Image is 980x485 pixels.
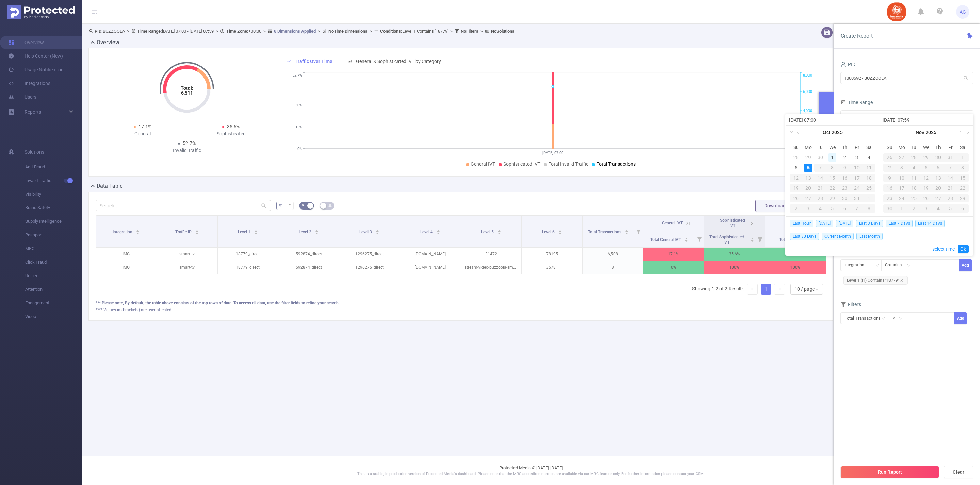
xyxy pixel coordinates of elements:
[827,163,839,173] td: October 8, 2025
[838,164,851,172] div: 9
[831,126,843,139] a: 2025
[896,164,908,172] div: 3
[8,77,50,90] a: Integrations
[788,126,797,139] a: Last year (Control + left)
[851,164,863,172] div: 10
[944,193,957,203] td: November 28, 2025
[356,58,441,64] span: General & Sophisticated IVT by Category
[893,313,900,324] div: ≥
[908,152,920,163] td: October 28, 2025
[851,174,863,182] div: 17
[802,142,814,152] th: Mon
[896,144,908,150] span: Mo
[25,310,82,323] span: Video
[840,62,846,67] i: icon: user
[957,184,969,192] div: 22
[25,255,82,269] span: Click Fraud
[795,284,815,294] div: 10 / page
[896,183,908,193] td: November 17, 2025
[790,142,802,152] th: Sun
[261,29,268,34] span: >
[802,204,814,213] div: 3
[328,203,332,207] i: icon: table
[958,245,969,253] a: Ok
[755,200,804,212] button: Download PDF
[920,204,932,213] div: 3
[908,203,920,214] td: December 2, 2025
[367,29,374,34] span: >
[750,287,754,291] i: icon: left
[97,38,119,47] h2: Overview
[908,142,920,152] th: Tue
[840,153,849,162] div: 2
[883,142,896,152] th: Sun
[932,203,944,214] td: December 4, 2025
[802,194,814,202] div: 27
[851,163,863,173] td: October 10, 2025
[851,142,863,152] th: Fri
[796,126,802,139] a: Previous month (PageUp)
[790,194,802,202] div: 26
[863,184,875,192] div: 25
[815,287,819,292] i: icon: down
[803,89,812,94] tspan: 6,000
[88,29,95,33] i: icon: user
[790,144,802,150] span: Su
[851,193,863,203] td: October 31, 2025
[790,183,802,193] td: October 19, 2025
[932,153,944,162] div: 30
[908,204,920,213] div: 2
[944,152,957,163] td: October 31, 2025
[827,183,839,193] td: October 22, 2025
[896,142,908,152] th: Mon
[863,142,875,152] th: Sat
[944,163,957,173] td: November 7, 2025
[814,152,827,163] td: September 30, 2025
[957,193,969,203] td: November 29, 2025
[920,153,932,162] div: 29
[896,193,908,203] td: November 24, 2025
[915,126,925,139] a: Nov
[957,152,969,163] td: November 1, 2025
[920,163,932,173] td: November 5, 2025
[88,29,514,34] span: BUZZOOLA [DATE] 07:00 - [DATE] 07:59 +00:00
[920,174,932,182] div: 12
[959,259,972,271] button: Add
[960,5,966,19] span: AG
[957,164,969,172] div: 8
[863,174,875,182] div: 18
[840,33,873,39] span: Create Report
[954,312,967,324] button: Add
[24,109,41,115] span: Reports
[838,174,851,182] div: 16
[899,316,903,321] i: icon: down
[491,29,514,34] b: No Solutions
[957,183,969,193] td: November 22, 2025
[932,183,944,193] td: November 20, 2025
[380,29,448,34] span: Level 1 Contains '18779'
[814,142,827,152] th: Tue
[838,203,851,214] td: November 6, 2025
[863,203,875,214] td: November 8, 2025
[790,163,802,173] td: October 5, 2025
[187,130,275,137] div: Sophisticated
[944,184,957,192] div: 21
[838,204,851,213] div: 6
[838,173,851,183] td: October 16, 2025
[944,153,957,162] div: 31
[851,204,863,213] div: 7
[883,183,896,193] td: November 16, 2025
[814,144,827,150] span: Tu
[957,174,969,182] div: 15
[274,29,316,34] u: 8 Dimensions Applied
[827,152,839,163] td: October 1, 2025
[380,29,402,34] b: Conditions :
[143,147,231,154] div: Invalid Traffic
[896,153,908,162] div: 27
[863,173,875,183] td: October 18, 2025
[802,174,814,182] div: 13
[896,184,908,192] div: 17
[838,144,851,150] span: Th
[25,242,82,255] span: MRC
[851,184,863,192] div: 24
